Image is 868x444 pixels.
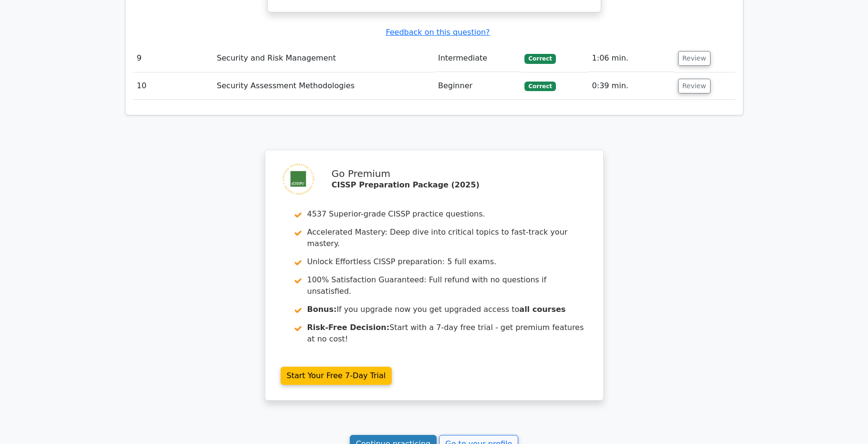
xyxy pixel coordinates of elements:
td: 0:39 min. [588,72,674,100]
td: 10 [133,72,213,100]
td: Security Assessment Methodologies [213,72,434,100]
td: 9 [133,45,213,72]
button: Review [678,51,711,66]
span: Correct [524,82,555,91]
td: Beginner [434,72,521,100]
td: Intermediate [434,45,521,72]
td: Security and Risk Management [213,45,434,72]
button: Review [678,79,711,93]
td: 1:06 min. [588,45,674,72]
a: Start Your Free 7-Day Trial [281,367,392,385]
span: Correct [524,54,555,63]
a: Feedback on this question? [386,28,490,37]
